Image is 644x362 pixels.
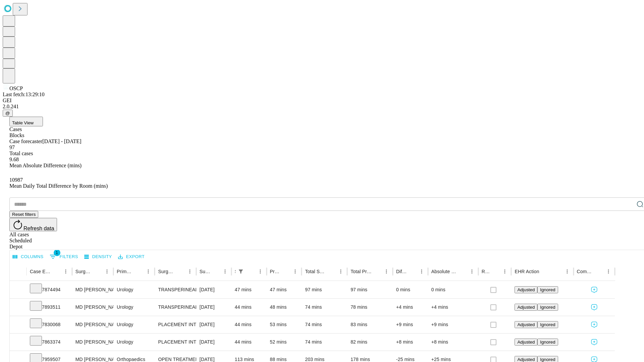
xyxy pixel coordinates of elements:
[9,163,82,168] span: Mean Absolute Difference (mins)
[134,267,144,276] button: Sort
[235,281,263,298] div: 47 mins
[305,269,326,274] div: Total Scheduled Duration
[117,299,151,316] div: Urology
[5,111,10,116] span: @
[185,267,195,276] button: Menu
[30,281,69,298] div: 7874494
[491,267,500,276] button: Sort
[117,281,151,298] div: Urology
[270,316,299,333] div: 53 mins
[305,281,344,298] div: 97 mins
[9,85,23,91] span: OSCP
[537,321,558,328] button: Ignored
[158,281,193,298] div: TRANSPERINEAL PLACEMENTBIODEGRADABLE MATERIAL, PERI-PROSTATIC
[396,281,425,298] div: 0 mins
[396,299,425,316] div: +4 mins
[200,299,228,316] div: [DATE]
[75,334,110,351] div: MD [PERSON_NAME]
[537,286,558,293] button: Ignored
[458,267,467,276] button: Sort
[117,334,151,351] div: Urology
[270,281,299,298] div: 47 mins
[537,304,558,311] button: Ignored
[200,316,228,333] div: [DATE]
[336,267,345,276] button: Menu
[12,212,36,217] span: Reset filters
[431,269,457,274] div: Absolute Difference
[290,267,300,276] button: Menu
[594,267,604,276] button: Sort
[144,267,153,276] button: Menu
[9,177,23,183] span: 10987
[515,286,537,293] button: Adjusted
[158,316,193,333] div: PLACEMENT INTERSTITIAL DEVICE FOR [MEDICAL_DATA] GUIDANCE [MEDICAL_DATA] VIA NEEDLE ANY APPROACH
[515,304,537,311] button: Adjusted
[235,269,235,274] div: Scheduled In Room Duration
[270,334,299,351] div: 52 mins
[327,267,336,276] button: Sort
[431,316,475,333] div: +9 mins
[3,104,641,110] div: 2.0.241
[431,299,475,316] div: +4 mins
[3,92,45,97] span: Last fetch: 13:29:10
[158,334,193,351] div: PLACEMENT INTERSTITIAL DEVICE FOR [MEDICAL_DATA] GUIDANCE [MEDICAL_DATA] VIA NEEDLE ANY APPROACH
[158,299,193,316] div: TRANSPERINEAL PLACEMENTBIODEGRADABLE MATERIAL, PERI-PROSTATIC
[3,110,13,117] button: @
[281,267,290,276] button: Sort
[235,316,263,333] div: 44 mins
[351,299,389,316] div: 78 mins
[270,269,281,274] div: Predicted In Room Duration
[540,305,555,310] span: Ignored
[235,334,263,351] div: 44 mins
[30,316,69,333] div: 7830068
[305,334,344,351] div: 74 mins
[517,305,535,310] span: Adjusted
[9,150,33,156] span: Total cases
[9,218,57,231] button: Refresh data
[372,267,382,276] button: Sort
[515,339,537,346] button: Adjusted
[517,322,535,327] span: Adjusted
[515,269,539,274] div: EHR Action
[256,267,265,276] button: Menu
[200,269,210,274] div: Surgery Date
[517,287,535,292] span: Adjusted
[48,251,80,262] button: Show filters
[236,267,246,276] div: 1 active filter
[431,334,475,351] div: +8 mins
[116,252,146,262] button: Export
[11,252,45,262] button: Select columns
[540,322,555,327] span: Ignored
[540,287,555,292] span: Ignored
[158,269,175,274] div: Surgery Name
[220,267,230,276] button: Menu
[540,267,549,276] button: Sort
[75,316,110,333] div: MD [PERSON_NAME]
[9,117,43,126] button: Table View
[61,267,70,276] button: Menu
[577,269,594,274] div: Comments
[417,267,426,276] button: Menu
[13,284,23,296] button: Expand
[396,334,425,351] div: +8 mins
[93,267,102,276] button: Sort
[351,281,389,298] div: 97 mins
[176,267,185,276] button: Sort
[482,269,490,274] div: Resolved in EHR
[30,269,51,274] div: Case Epic Id
[13,302,23,313] button: Expand
[270,299,299,316] div: 48 mins
[30,299,69,316] div: 7893511
[517,340,535,345] span: Adjusted
[382,267,391,276] button: Menu
[517,357,535,362] span: Adjusted
[236,267,246,276] button: Show filters
[351,269,372,274] div: Total Predicted Duration
[200,281,228,298] div: [DATE]
[117,269,133,274] div: Primary Service
[396,269,407,274] div: Difference
[431,281,475,298] div: 0 mins
[396,316,425,333] div: +9 mins
[3,98,641,104] div: GEI
[540,357,555,362] span: Ignored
